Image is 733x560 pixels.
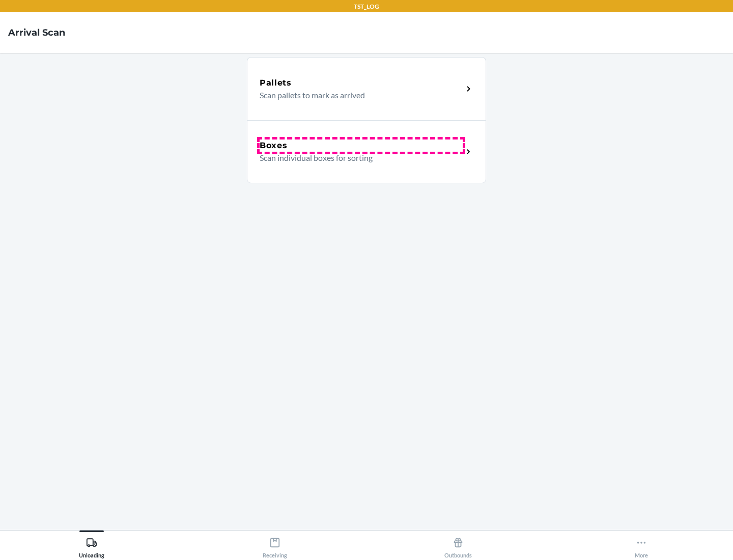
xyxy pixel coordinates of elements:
[183,530,366,558] button: Receiving
[260,89,455,101] p: Scan pallets to mark as arrived
[8,26,65,39] h4: Arrival Scan
[354,2,379,11] p: TST_LOG
[79,533,104,558] div: Unloading
[260,139,288,152] h5: Boxes
[247,57,486,120] a: PalletsScan pallets to mark as arrived
[260,77,292,89] h5: Pallets
[260,152,455,164] p: Scan individual boxes for sorting
[247,120,486,183] a: BoxesScan individual boxes for sorting
[444,533,472,558] div: Outbounds
[635,533,648,558] div: More
[550,530,733,558] button: More
[366,530,550,558] button: Outbounds
[263,533,287,558] div: Receiving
